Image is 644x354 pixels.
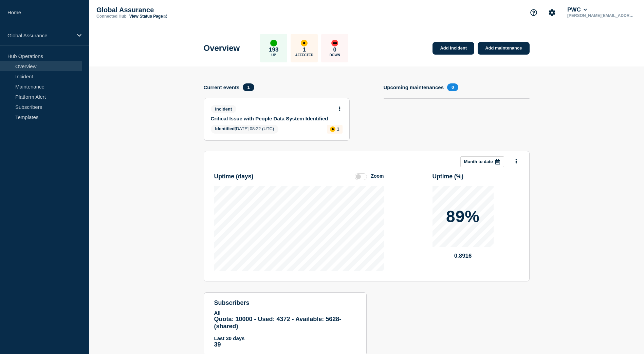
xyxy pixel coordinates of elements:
a: Add incident [433,42,474,55]
p: 193 [269,46,278,53]
h3: Uptime ( days ) [214,173,254,180]
p: Down [329,53,340,57]
h3: Uptime ( % ) [433,173,464,180]
p: 1 [303,46,306,53]
span: 1 [243,83,254,91]
p: 89% [446,209,480,225]
span: Identified [215,126,235,131]
p: 0.8916 [433,253,494,259]
p: 39 [214,341,356,348]
h1: Overview [204,43,240,53]
button: Account settings [545,5,559,20]
span: Quota: 10000 - Used: 4372 - Available: 5628 - (shared) [214,316,342,330]
a: View Status Page [129,14,167,19]
a: Critical Issue with People Data System Identified [211,116,333,121]
p: Month to date [464,159,493,164]
button: Month to date [460,156,504,167]
div: up [270,40,277,46]
div: Zoom [371,173,384,179]
p: Global Assurance [7,33,73,38]
h4: Current events [204,84,240,90]
h4: subscribers [214,299,356,307]
span: Incident [211,105,237,113]
p: [PERSON_NAME][EMAIL_ADDRESS][PERSON_NAME][DOMAIN_NAME] [566,13,637,18]
h4: Upcoming maintenances [384,84,444,90]
p: 0 [333,46,336,53]
p: Connected Hub [96,14,127,19]
div: affected [330,126,335,132]
p: Affected [295,53,313,57]
p: Global Assurance [96,6,232,14]
span: [DATE] 08:22 (UTC) [211,125,279,134]
button: Support [527,5,541,20]
p: 1 [337,126,339,132]
button: PWC [566,6,588,13]
p: Last 30 days [214,335,356,341]
p: All [214,310,356,316]
div: affected [301,40,308,46]
p: Up [271,53,276,57]
div: down [331,40,338,46]
span: 0 [447,83,458,91]
a: Add maintenance [478,42,529,55]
